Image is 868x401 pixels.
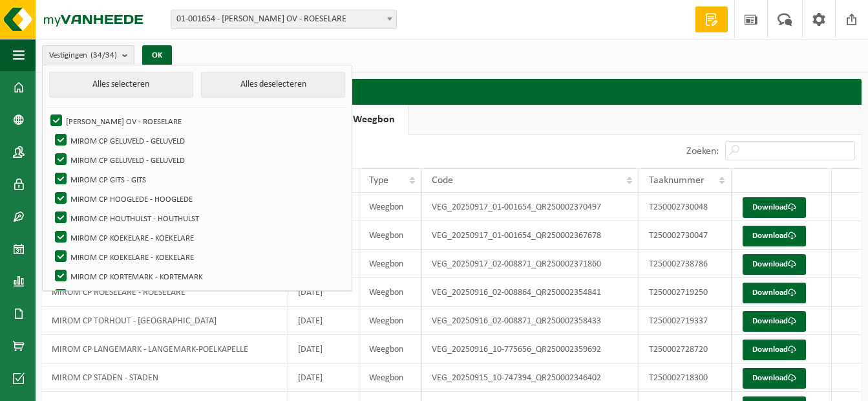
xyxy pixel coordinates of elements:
[52,266,344,286] label: MIROM CP KORTEMARK - KORTEMARK
[639,193,732,221] td: T250002730048
[743,368,806,389] a: Download
[686,146,719,157] label: Zoeken:
[639,335,732,363] td: T250002728720
[432,175,453,186] span: Code
[49,46,117,65] span: Vestigingen
[42,335,288,363] td: MIROM CP LANGEMARK - LANGEMARK-POELKAPELLE
[359,278,422,307] td: Weegbon
[42,45,134,65] button: Vestigingen(34/34)
[42,278,288,307] td: MIROM CP ROESELARE - ROESELARE
[49,72,193,98] button: Alles selecteren
[743,226,806,246] a: Download
[52,169,344,189] label: MIROM CP GITS - GITS
[42,363,288,392] td: MIROM CP STADEN - STADEN
[288,335,359,363] td: [DATE]
[422,278,639,307] td: VEG_20250916_02-008864_QR250002354841
[422,335,639,363] td: VEG_20250916_10-775656_QR250002359692
[639,278,732,307] td: T250002719250
[42,307,288,335] td: MIROM CP TORHOUT - [GEOGRAPHIC_DATA]
[422,307,639,335] td: VEG_20250916_02-008871_QR250002358433
[171,10,397,29] span: 01-001654 - MIROM ROESELARE OV - ROESELARE
[142,45,172,66] button: OK
[422,250,639,278] td: VEG_20250917_02-008871_QR250002371860
[52,150,344,169] label: MIROM CP GELUVELD - GELUVELD
[369,175,388,186] span: Type
[359,250,422,278] td: Weegbon
[359,363,422,392] td: Weegbon
[52,208,344,228] label: MIROM CP HOUTHULST - HOUTHULST
[422,363,639,392] td: VEG_20250915_10-747394_QR250002346402
[48,111,344,131] label: [PERSON_NAME] OV - ROESELARE
[52,189,344,208] label: MIROM CP HOOGLEDE - HOOGLEDE
[359,221,422,250] td: Weegbon
[743,254,806,275] a: Download
[52,131,344,150] label: MIROM CP GELUVELD - GELUVELD
[639,363,732,392] td: T250002718300
[42,79,862,104] h2: Documenten
[743,283,806,303] a: Download
[52,247,344,266] label: MIROM CP KOEKELARE - KOEKELARE
[743,197,806,218] a: Download
[639,307,732,335] td: T250002719337
[639,221,732,250] td: T250002730047
[90,51,117,60] count: (34/34)
[359,335,422,363] td: Weegbon
[649,175,704,186] span: Taaknummer
[340,105,408,135] a: Weegbon
[422,221,639,250] td: VEG_20250917_01-001654_QR250002367678
[743,311,806,332] a: Download
[288,278,359,307] td: [DATE]
[171,10,396,28] span: 01-001654 - MIROM ROESELARE OV - ROESELARE
[201,72,345,98] button: Alles deselecteren
[743,340,806,360] a: Download
[288,363,359,392] td: [DATE]
[639,250,732,278] td: T250002738786
[422,193,639,221] td: VEG_20250917_01-001654_QR250002370497
[288,307,359,335] td: [DATE]
[359,193,422,221] td: Weegbon
[359,307,422,335] td: Weegbon
[52,228,344,247] label: MIROM CP KOEKELARE - KOEKELARE
[52,286,344,305] label: MIROM CP KORTEMARK (HANDZAME) - KORTEMARK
